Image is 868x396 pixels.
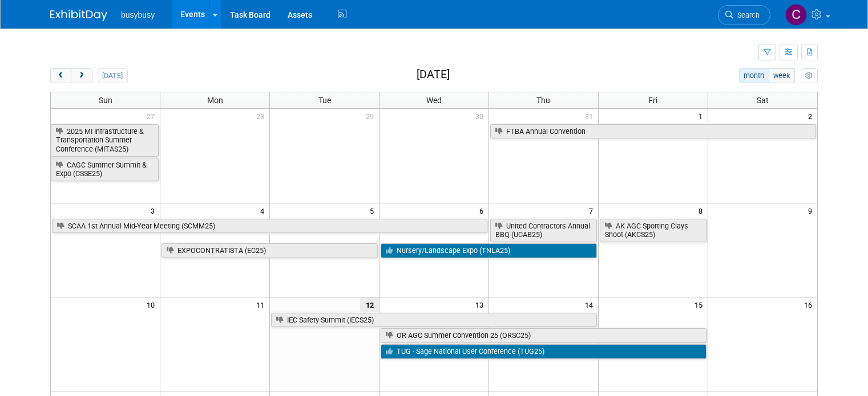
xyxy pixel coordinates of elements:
[807,203,817,218] span: 9
[98,68,128,83] button: [DATE]
[162,243,378,258] a: EXPOCONTRATISTA (EC25)
[360,297,379,312] span: 12
[381,328,706,343] a: OR AGC Summer Convention 25 (ORSC25)
[697,203,708,218] span: 8
[365,109,379,123] span: 29
[271,313,597,328] a: IEC Safety Summit (IECS25)
[718,5,770,25] a: Search
[474,297,488,312] span: 13
[807,109,817,123] span: 2
[71,68,92,83] button: next
[259,203,269,218] span: 4
[50,68,71,83] button: prev
[146,109,160,123] span: 27
[381,344,706,359] a: TUG - Sage National User Conference (TUG25)
[146,297,160,312] span: 10
[150,203,160,218] span: 3
[52,219,487,234] a: SCAA 1st Annual Mid-Year Meeting (SCMM25)
[584,297,598,312] span: 14
[99,96,112,105] span: Sun
[733,11,760,19] span: Search
[51,158,159,181] a: CAGC Summer Summit & Expo (CSSE25)
[757,96,769,105] span: Sat
[318,96,331,105] span: Tue
[426,96,442,105] span: Wed
[381,243,597,258] a: Nursery/Landscape Expo (TNLA25)
[255,297,269,312] span: 11
[490,124,816,139] a: FTBA Annual Convention
[50,10,107,21] img: ExhibitDay
[803,297,817,312] span: 16
[648,96,657,105] span: Fri
[121,10,155,19] span: busybusy
[369,203,379,218] span: 5
[739,68,769,83] button: month
[474,109,488,123] span: 30
[478,203,488,218] span: 6
[693,297,708,312] span: 15
[207,96,223,105] span: Mon
[785,4,807,26] img: Collin Larson
[584,109,598,123] span: 31
[600,219,706,242] a: AK AGC Sporting Clays Shoot (AKCS25)
[490,219,597,242] a: United Contractors Annual BBQ (UCAB25)
[536,96,550,105] span: Thu
[697,109,708,123] span: 1
[51,124,159,157] a: 2025 MI Infrastructure & Transportation Summer Conference (MITAS25)
[417,68,450,81] h2: [DATE]
[769,68,795,83] button: week
[801,68,818,83] button: myCustomButton
[805,72,813,80] i: Personalize Calendar
[255,109,269,123] span: 28
[588,203,598,218] span: 7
